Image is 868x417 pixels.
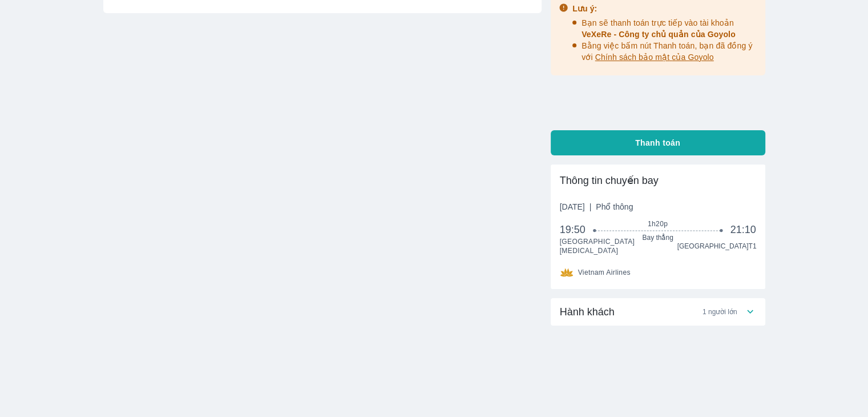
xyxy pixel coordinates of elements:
p: Bằng việc bấm nút Thanh toán, bạn đã đồng ý với [582,40,757,63]
span: [GEOGRAPHIC_DATA] T1 [677,242,756,251]
span: 21:10 [730,223,756,236]
span: Thanh toán [635,137,680,149]
div: Thông tin chuyến bay [560,174,756,187]
span: Bay thẳng [595,233,721,242]
div: Lưu ý: [572,3,757,14]
span: Vietnam Airlines [578,268,631,277]
span: 1 người lớn [703,307,737,316]
span: 19:50 [560,223,595,236]
span: Chính sách bảo mật của Goyolo [595,53,714,62]
div: Hành khách1 người lớn [551,298,765,326]
button: Thanh toán [551,130,765,155]
span: | [590,202,592,211]
span: 1h20p [595,219,721,228]
span: [DATE] [560,201,633,212]
span: Hành khách [560,305,615,319]
span: Phổ thông [596,202,633,211]
span: VeXeRe - Công ty chủ quản của Goyolo [582,30,736,39]
span: Bạn sẽ thanh toán trực tiếp vào tài khoản [582,18,736,39]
